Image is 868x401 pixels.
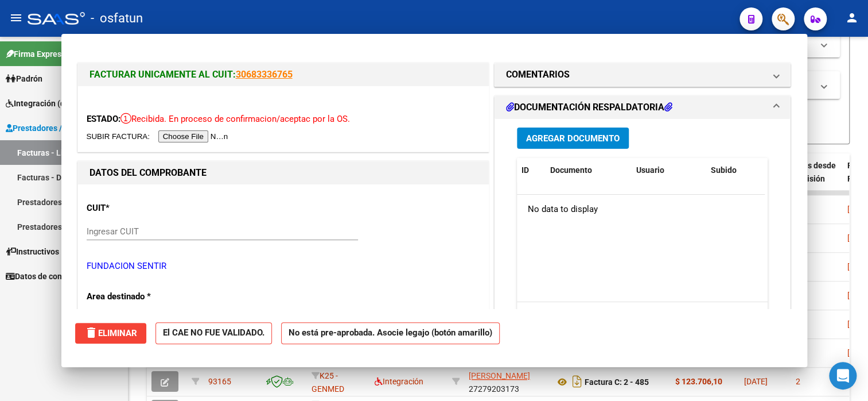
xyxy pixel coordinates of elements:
datatable-header-cell: Días desde Emisión [791,153,843,204]
span: Recibida. En proceso de confirmacion/aceptac por la OS. [120,114,350,124]
datatable-header-cell: Usuario [632,158,706,183]
span: FACTURAR UNICAMENTE AL CUIT: [89,69,236,80]
mat-expansion-panel-header: COMENTARIOS [495,63,791,86]
span: Padrón [6,72,42,85]
span: Usuario [636,165,664,175]
strong: No está pre-aprobada. Asocie legajo (botón amarillo) [281,322,500,345]
span: Documento [550,165,592,175]
strong: Factura C: 2 - 485 [585,377,649,387]
mat-expansion-panel-header: DOCUMENTACIÓN RESPALDATORIA [495,96,791,119]
strong: El CAE NO FUE VALIDADO. [155,322,272,345]
div: DOCUMENTACIÓN RESPALDATORIA [495,119,791,357]
span: Agregar Documento [526,133,620,144]
datatable-header-cell: ID [517,158,546,183]
datatable-header-cell: Acción [764,158,821,183]
span: 93165 [208,377,231,386]
datatable-header-cell: Subido [706,158,764,183]
span: Integración [375,377,423,386]
div: 0 total [517,302,768,331]
span: [DATE] [744,377,768,386]
div: No data to display [517,195,765,223]
span: Eliminar [84,328,137,338]
span: ESTADO: [87,114,120,124]
h1: DOCUMENTACIÓN RESPALDATORIA [506,101,672,114]
datatable-header-cell: Documento [546,158,632,183]
button: Agregar Documento [517,128,629,149]
a: 30683336765 [236,69,293,80]
span: Prestadores / Proveedores [6,122,110,134]
span: Instructivos [6,245,59,258]
strong: DATOS DEL COMPROBANTE [89,167,207,178]
div: Open Intercom Messenger [829,362,857,390]
span: 2 [796,377,800,386]
span: ID [521,165,529,175]
p: FUNDACION SENTIR [87,260,480,273]
mat-icon: menu [9,11,23,25]
span: Datos de contacto [6,270,81,283]
span: Firma Express [6,48,65,60]
div: 27279203173 [469,369,546,394]
span: Integración (discapacidad) [6,97,112,110]
span: [PERSON_NAME] [469,371,530,380]
p: Area destinado * [87,290,205,303]
span: - osfatun [91,6,143,31]
p: CUIT [87,202,205,215]
i: Descargar documento [570,372,585,391]
span: K25 - GENMED [312,371,344,394]
span: Subido [711,165,737,175]
strong: $ 123.706,10 [675,377,722,386]
h1: COMENTARIOS [506,68,570,82]
button: Eliminar [75,323,146,344]
mat-icon: person [845,11,859,25]
span: Días desde Emisión [796,161,836,183]
mat-icon: delete [84,326,98,340]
